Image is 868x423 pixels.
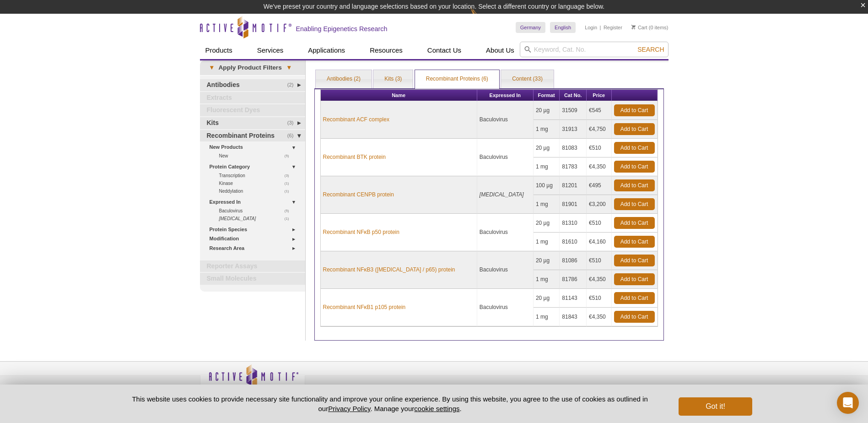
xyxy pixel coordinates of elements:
[470,7,495,28] img: Change Here
[200,362,305,399] img: Active Motif,
[587,139,611,157] td: €510
[587,90,611,101] th: Price
[210,244,300,253] a: Research Area
[302,42,350,59] a: Applications
[414,405,459,412] button: cookie settings
[585,24,597,31] a: Login
[323,115,389,124] a: Recombinant ACF complex
[679,397,752,416] button: Got it!
[477,139,534,176] td: Baculovirus
[560,139,587,157] td: 81083
[415,70,499,88] a: Recombinant Proteins (6)
[200,273,305,285] a: Small Molecules
[252,42,289,59] a: Services
[587,308,611,326] td: €4,350
[477,101,534,139] td: Baculovirus
[534,289,560,308] td: 20 µg
[200,42,238,59] a: Products
[316,70,372,88] a: Antibodies (2)
[287,117,299,129] span: (3)
[200,79,305,91] a: (2)Antibodies
[566,378,635,398] table: Click to Verify - This site chose Symantec SSL for secure e-commerce and confidential communicati...
[296,25,388,33] h2: Enabling Epigenetics Research
[219,179,294,187] a: (1)Kinase
[560,90,587,101] th: Cat No.
[480,42,520,59] a: About Us
[560,157,587,176] td: 81783
[635,45,667,54] button: Search
[534,270,560,289] td: 1 mg
[534,233,560,251] td: 1 mg
[477,214,534,251] td: Baculovirus
[323,303,406,311] a: Recombinant NFκB1 p105 protein
[285,187,294,195] span: (1)
[210,162,300,172] a: Protein Category
[587,101,611,120] td: €545
[210,225,300,234] a: Protein Species
[205,64,219,72] span: ▾
[587,251,611,270] td: €510
[604,24,622,31] a: Register
[614,161,655,173] a: Add to Cart
[534,308,560,326] td: 1 mg
[587,195,611,214] td: €3,200
[219,187,294,195] a: (1)Neddylation
[560,214,587,233] td: 81310
[637,46,664,53] span: Search
[631,25,636,29] img: Your Cart
[534,176,560,195] td: 100 µg
[287,79,299,91] span: (2)
[287,130,299,142] span: (6)
[550,22,576,33] a: English
[210,234,300,244] a: Modification
[560,251,587,270] td: 81086
[323,190,394,199] a: Recombinant CENPB protein
[323,153,386,161] a: Recombinant BTK protein
[328,405,370,412] a: Privacy Policy
[614,217,655,229] a: Add to Cart
[631,22,669,33] li: (0 items)
[200,130,305,142] a: (6)Recombinant Proteins
[219,172,294,179] a: (3)Transcription
[534,195,560,214] td: 1 mg
[285,172,294,179] span: (3)
[219,216,256,221] i: [MEDICAL_DATA]
[285,207,294,215] span: (5)
[534,214,560,233] td: 20 µg
[323,228,399,236] a: Recombinant NFκB p50 protein
[219,207,294,215] a: (5)Baculovirus
[614,123,655,135] a: Add to Cart
[560,176,587,195] td: 81201
[200,104,305,116] a: Fluorescent Dyes
[477,90,534,101] th: Expressed In
[321,90,477,101] th: Name
[200,117,305,129] a: (3)Kits
[516,22,545,33] a: Germany
[477,289,534,326] td: Baculovirus
[200,60,305,75] a: ▾Apply Product Filters▾
[373,70,413,88] a: Kits (3)
[219,152,294,160] a: (5)New
[560,233,587,251] td: 81610
[534,90,560,101] th: Format
[614,198,655,210] a: Add to Cart
[614,311,655,323] a: Add to Cart
[534,101,560,120] td: 20 µg
[534,139,560,157] td: 20 µg
[200,92,305,104] a: Extracts
[587,289,611,308] td: €510
[560,120,587,139] td: 31913
[477,251,534,289] td: Baculovirus
[560,308,587,326] td: 81843
[614,255,655,266] a: Add to Cart
[219,215,294,222] a: (1) [MEDICAL_DATA]
[614,236,655,248] a: Add to Cart
[587,157,611,176] td: €4,350
[210,197,300,207] a: Expressed In
[631,24,647,31] a: Cart
[480,191,524,198] i: [MEDICAL_DATA]
[560,289,587,308] td: 81143
[534,251,560,270] td: 20 µg
[587,214,611,233] td: €510
[534,120,560,139] td: 1 mg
